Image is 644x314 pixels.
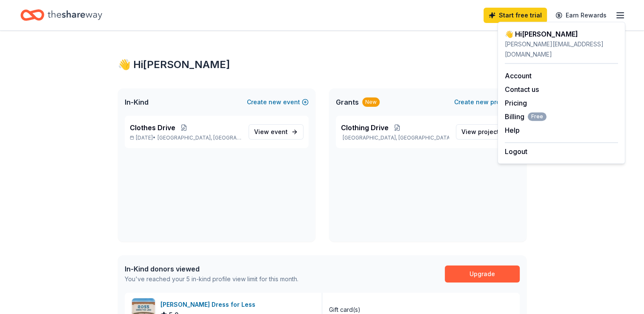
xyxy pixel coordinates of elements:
[20,5,102,25] a: Home
[341,134,449,141] p: [GEOGRAPHIC_DATA], [GEOGRAPHIC_DATA]
[125,264,298,274] div: In-Kind donors viewed
[247,97,309,107] button: Createnewevent
[505,111,547,122] span: Billing
[505,71,532,80] a: Account
[550,8,612,23] a: Earn Rewards
[269,97,281,107] span: new
[125,274,298,284] div: You've reached your 5 in-kind profile view limit for this month.
[454,97,520,107] button: Createnewproject
[362,97,380,107] div: New
[130,134,242,141] p: [DATE] •
[505,29,618,39] div: 👋 Hi [PERSON_NAME]
[130,123,175,133] span: Clothes Drive
[476,97,489,107] span: new
[445,265,520,283] a: Upgrade
[505,111,547,122] button: BillingFree
[505,125,520,135] button: Help
[505,146,527,157] button: Logout
[505,39,618,60] div: [PERSON_NAME][EMAIL_ADDRESS][DOMAIN_NAME]
[528,112,547,121] span: Free
[157,134,241,141] span: [GEOGRAPHIC_DATA], [GEOGRAPHIC_DATA]
[249,124,303,140] a: View event
[254,127,288,137] span: View
[461,127,499,137] span: View
[118,58,527,71] div: 👋 Hi [PERSON_NAME]
[341,123,389,133] span: Clothing Drive
[505,84,539,94] button: Contact us
[160,300,259,310] div: [PERSON_NAME] Dress for Less
[478,128,499,135] span: project
[484,8,547,23] a: Start free trial
[125,97,149,107] span: In-Kind
[336,97,359,107] span: Grants
[271,128,288,135] span: event
[505,99,527,107] a: Pricing
[456,124,515,140] a: View project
